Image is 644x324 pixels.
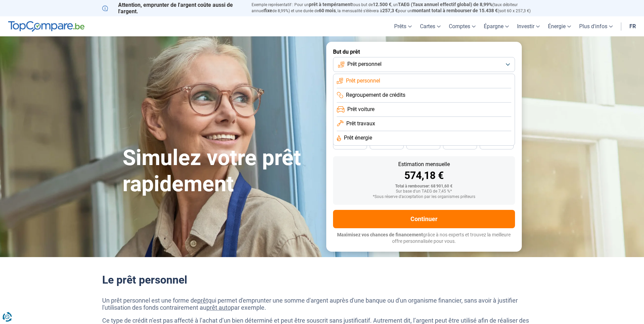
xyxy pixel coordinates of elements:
span: Prêt voiture [347,106,374,113]
span: Prêt travaux [346,120,375,127]
a: fr [625,16,640,36]
span: 48 mois [343,142,357,146]
span: Prêt énergie [344,134,372,142]
p: Attention, emprunter de l'argent coûte aussi de l'argent. [102,2,243,15]
p: grâce à nos experts et trouvez la meilleure offre personnalisée pour vous. [333,232,515,245]
div: Total à rembourser: 68 901,60 € [338,184,510,189]
div: 574,18 € [338,170,510,181]
p: Un prêt personnel est une forme de qui permet d'emprunter une somme d'argent auprès d'une banque ... [102,297,542,311]
span: 24 mois [489,142,504,146]
span: TAEG (Taux annuel effectif global) de 8,99% [398,2,492,7]
button: Continuer [333,210,515,228]
span: 42 mois [379,142,394,146]
span: Prêt personnel [346,77,380,85]
span: 30 mois [453,142,467,146]
span: prêt à tempérament [309,2,352,7]
span: 257,3 € [382,8,398,13]
div: *Sous réserve d'acceptation par les organismes prêteurs [338,195,510,199]
span: fixe [264,8,272,13]
span: montant total à rembourser de 15.438 € [412,8,498,13]
a: Investir [513,16,544,36]
div: Estimation mensuelle [338,162,510,167]
a: Prêts [390,16,416,36]
h2: Le prêt personnel [102,273,542,286]
a: prêt auto [206,304,231,311]
a: Énergie [544,16,575,36]
span: Prêt personnel [347,60,382,68]
button: Prêt personnel [333,57,515,72]
span: Maximisez vos chances de financement [337,232,423,237]
span: 60 mois [319,8,336,13]
a: Plus d'infos [575,16,617,36]
a: Comptes [445,16,480,36]
span: 36 mois [416,142,431,146]
span: 12.500 € [373,2,391,7]
span: Regroupement de crédits [346,91,405,99]
label: But du prêt [333,49,515,55]
a: Épargne [480,16,513,36]
img: TopCompare [8,21,85,32]
a: prêt [197,297,208,304]
div: Sur base d'un TAEG de 7,45 %* [338,189,510,194]
a: Cartes [416,16,445,36]
p: Exemple représentatif : Pour un tous but de , un (taux débiteur annuel de 8,99%) et une durée de ... [252,2,542,14]
h1: Simulez votre prêt rapidement [123,145,318,197]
